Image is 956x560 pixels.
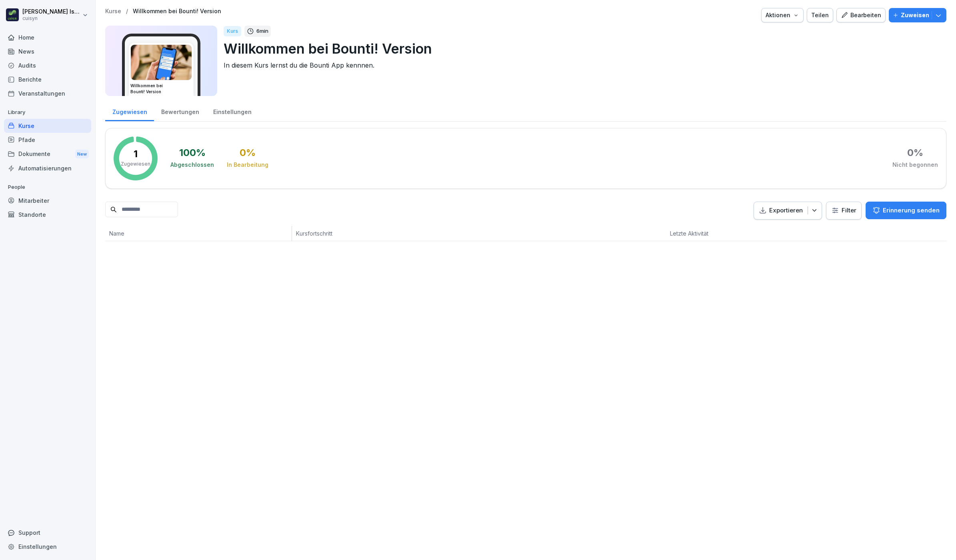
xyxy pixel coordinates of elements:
[892,161,938,169] div: Nicht begonnen
[126,8,128,15] p: /
[4,147,91,162] a: DokumenteNew
[883,206,940,215] p: Erinnerung senden
[826,202,861,219] button: Filter
[4,44,91,58] a: News
[296,229,522,238] p: Kursfortschritt
[240,148,256,158] div: 0 %
[901,11,929,20] p: Zuweisen
[206,101,258,121] a: Einstellungen
[670,229,779,238] p: Letzte Aktivität
[22,16,81,21] p: cuisyn
[889,8,946,22] button: Zuweisen
[4,119,91,133] a: Kurse
[761,8,804,22] button: Aktionen
[831,206,856,214] div: Filter
[4,540,91,554] a: Einstellungen
[131,45,192,80] img: clmcxro13oho52ealz0w3cpa.png
[841,11,881,20] div: Bearbeiten
[4,72,91,86] a: Berichte
[179,148,206,158] div: 100 %
[4,58,91,72] a: Audits
[769,206,803,215] p: Exportieren
[4,147,91,162] div: Dokumente
[811,11,829,20] div: Teilen
[4,106,91,119] p: Library
[170,161,214,169] div: Abgeschlossen
[134,149,138,159] p: 1
[256,27,268,35] p: 6 min
[130,83,192,95] h3: Willkommen bei Bounti! Version
[4,86,91,100] a: Veranstaltungen
[121,160,150,168] p: Zugewiesen
[807,8,833,22] button: Teilen
[766,11,799,20] div: Aktionen
[866,202,946,219] button: Erinnerung senden
[224,26,241,36] div: Kurs
[4,181,91,194] p: People
[907,148,923,158] div: 0 %
[4,208,91,222] a: Standorte
[133,8,221,15] a: Willkommen bei Bounti! Version
[224,60,940,70] p: In diesem Kurs lernst du die Bounti App kennnen.
[836,8,886,22] button: Bearbeiten
[4,161,91,175] a: Automatisierungen
[154,101,206,121] a: Bewertungen
[4,133,91,147] a: Pfade
[754,202,822,220] button: Exportieren
[224,38,940,59] p: Willkommen bei Bounti! Version
[109,229,288,238] p: Name
[105,101,154,121] a: Zugewiesen
[22,8,81,15] p: [PERSON_NAME] Issing
[4,526,91,540] div: Support
[75,150,89,159] div: New
[4,194,91,208] a: Mitarbeiter
[105,8,121,15] a: Kurse
[227,161,268,169] div: In Bearbeitung
[4,30,91,44] a: Home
